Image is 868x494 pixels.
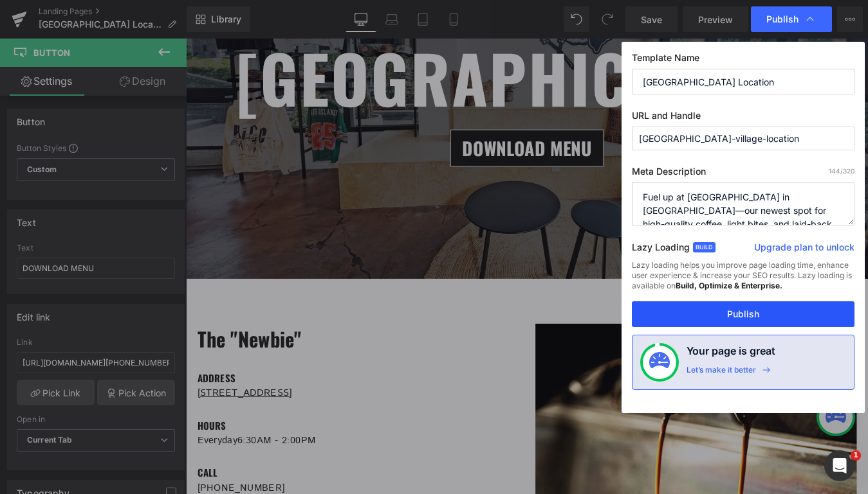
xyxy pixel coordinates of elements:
[632,52,854,69] label: Template Name
[315,110,463,139] span: DOWNLOAD MENU
[632,166,854,182] label: Meta Description
[754,241,854,259] a: Upgrade plan to unlock
[13,450,380,468] p: Everyday
[687,343,775,365] h4: Your page is great
[687,365,756,382] div: Let’s make it better
[13,326,132,359] strong: The "Newbie"
[13,380,57,396] strong: ADDRESS
[824,450,855,481] iframe: Intercom live chat
[829,167,840,175] span: 144
[632,110,854,127] label: URL and Handle
[302,104,477,146] a: DOWNLOAD MENU
[632,182,854,225] textarea: Fuel up at [GEOGRAPHIC_DATA] in [GEOGRAPHIC_DATA]—our newest spot for high-quality coffee, light ...
[851,450,861,461] span: 1
[829,167,854,175] span: /320
[13,434,46,450] strong: HOURS
[693,242,716,252] span: Build
[676,281,782,290] strong: Build, Optimize & Enterprise.
[766,13,799,25] span: Publish
[13,397,121,412] a: [STREET_ADDRESS]
[632,260,854,301] div: Lazy loading helps you improve page loading time, enhance user experience & increase your SEO res...
[649,352,670,373] img: onboarding-status.svg
[632,301,854,327] button: Publish
[632,239,690,260] label: Lazy Loading
[59,451,147,466] span: 6:30AM - 2:00PM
